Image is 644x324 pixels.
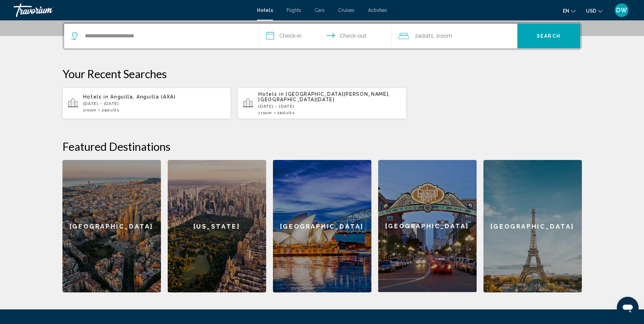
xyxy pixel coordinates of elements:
[537,34,560,39] span: Search
[273,160,371,292] a: [GEOGRAPHIC_DATA]
[434,31,452,41] span: , 1
[418,33,434,39] span: Adults
[238,87,406,119] button: Hotels in [GEOGRAPHIC_DATA][PERSON_NAME], [GEOGRAPHIC_DATA][DATE][DATE] - [DATE]1Room2Adults
[83,94,109,100] span: Hotels in
[338,7,354,13] a: Cruises
[258,104,401,109] p: [DATE] - [DATE]
[483,160,582,292] a: [GEOGRAPHIC_DATA]
[378,160,477,292] div: [GEOGRAPHIC_DATA]
[378,160,477,292] a: [GEOGRAPHIC_DATA]
[258,110,272,115] span: 1
[62,67,582,80] p: Your Recent Searches
[368,7,387,13] a: Activities
[85,108,97,112] span: Room
[105,108,119,112] span: Adults
[586,6,603,16] button: Change currency
[586,8,596,14] span: USD
[315,7,325,13] a: Cars
[110,94,176,100] span: Anguilla, Anguilla (AXA)
[392,24,517,48] button: Travelers: 2 adults, 0 children
[14,3,250,17] a: Travorium
[257,7,273,13] a: Hotels
[62,160,161,292] a: [GEOGRAPHIC_DATA]
[563,8,569,14] span: en
[517,24,580,48] button: Search
[83,101,226,106] p: [DATE] - [DATE]
[64,24,580,48] div: Search widget
[168,160,266,292] a: [US_STATE]
[280,110,295,115] span: Adults
[259,24,392,48] button: Check in and out dates
[277,110,295,115] span: 2
[261,110,272,115] span: Room
[62,140,582,153] h2: Featured Destinations
[439,33,452,39] span: Room
[616,7,627,14] span: DW
[613,3,630,17] button: User Menu
[258,91,390,102] span: [GEOGRAPHIC_DATA][PERSON_NAME], [GEOGRAPHIC_DATA][DATE]
[62,87,231,119] button: Hotels in Anguilla, Anguilla (AXA)[DATE] - [DATE]1Room2Adults
[617,297,639,319] iframe: Button to launch messaging window
[287,7,301,13] a: Flights
[415,31,434,41] span: 2
[563,6,576,16] button: Change language
[102,108,119,112] span: 2
[258,91,284,97] span: Hotels in
[83,108,97,112] span: 1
